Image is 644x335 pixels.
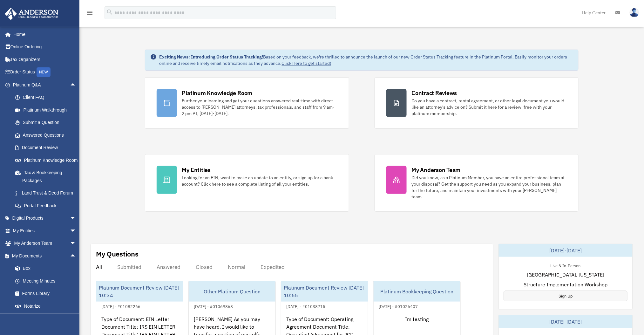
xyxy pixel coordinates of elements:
[412,174,567,200] div: Did you know, as a Platinum Member, you have an entire professional team at your disposal? Get th...
[70,250,83,263] span: arrow_drop_up
[159,54,573,66] div: Based on your feedback, we're thrilled to announce the launch of our new Order Status Tracking fe...
[412,166,461,174] div: My Anderson Team
[70,224,83,237] span: arrow_drop_down
[630,8,639,17] img: User Pic
[4,237,86,250] a: My Anderson Teamarrow_drop_down
[524,281,608,288] span: Structure Implementation Workshop
[182,174,337,187] div: Looking for an EIN, want to make an update to an entity, or sign up for a bank account? Click her...
[4,53,86,66] a: Tax Organizers
[4,312,86,325] a: Online Learningarrow_drop_down
[374,303,423,309] div: [DATE] - #01026407
[499,244,633,257] div: [DATE]-[DATE]
[9,187,86,200] a: Land Trust & Deed Forum
[412,98,567,117] div: Do you have a contract, rental agreement, or other legal document you would like an attorney's ad...
[9,199,86,212] a: Portal Feedback
[375,77,579,129] a: Contract Reviews Do you have a contract, rental agreement, or other legal document you would like...
[189,281,275,302] div: Other Platinum Question
[70,312,83,325] span: arrow_drop_down
[375,154,579,212] a: My Anderson Team Did you know, as a Platinum Member, you have an entire professional team at your...
[9,129,86,141] a: Answered Questions
[96,281,183,302] div: Platinum Document Review [DATE] 10:34
[3,8,60,20] img: Anderson Advisors Platinum Portal
[70,212,83,225] span: arrow_drop_down
[374,281,460,302] div: Platinum Bookkeeping Question
[182,98,337,117] div: Further your learning and get your questions answered real-time with direct access to [PERSON_NAM...
[106,9,113,16] i: search
[157,264,180,270] div: Answered
[145,154,349,212] a: My Entities Looking for an EIN, want to make an update to an entity, or sign up for a bank accoun...
[9,167,86,187] a: Tax & Bookkeeping Packages
[9,116,86,129] a: Submit a Question
[4,212,86,225] a: Digital Productsarrow_drop_down
[9,104,86,116] a: Platinum Walkthrough
[9,287,86,300] a: Forms Library
[117,264,141,270] div: Submitted
[9,141,86,154] a: Document Review
[96,303,146,309] div: [DATE] - #01082266
[281,281,368,302] div: Platinum Document Review [DATE] 10:55
[145,77,349,129] a: Platinum Knowledge Room Further your learning and get your questions answered real-time with dire...
[9,262,86,275] a: Box
[70,237,83,250] span: arrow_drop_down
[4,250,86,262] a: My Documentsarrow_drop_up
[37,67,51,77] div: NEW
[96,249,139,259] div: My Questions
[546,262,586,269] div: Live & In-Person
[86,11,93,17] a: menu
[228,264,245,270] div: Normal
[261,264,285,270] div: Expedited
[412,89,457,97] div: Contract Reviews
[86,9,93,17] i: menu
[189,303,238,309] div: [DATE] - #01069868
[281,303,330,309] div: [DATE] - #01038715
[9,91,86,104] a: Client FAQ
[70,79,83,92] span: arrow_drop_up
[282,60,331,66] a: Click Here to get started!
[4,79,86,91] a: Platinum Q&Aarrow_drop_up
[4,41,86,53] a: Online Ordering
[182,89,253,97] div: Platinum Knowledge Room
[4,28,83,41] a: Home
[96,264,102,270] div: All
[9,154,86,167] a: Platinum Knowledge Room
[196,264,213,270] div: Closed
[499,315,633,328] div: [DATE]-[DATE]
[527,271,605,278] span: [GEOGRAPHIC_DATA], [US_STATE]
[4,224,86,237] a: My Entitiesarrow_drop_down
[4,66,86,79] a: Order StatusNEW
[9,300,86,312] a: Notarize
[182,166,211,174] div: My Entities
[159,54,263,60] strong: Exciting News: Introducing Order Status Tracking!
[9,275,86,287] a: Meeting Minutes
[504,291,627,301] a: Sign Up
